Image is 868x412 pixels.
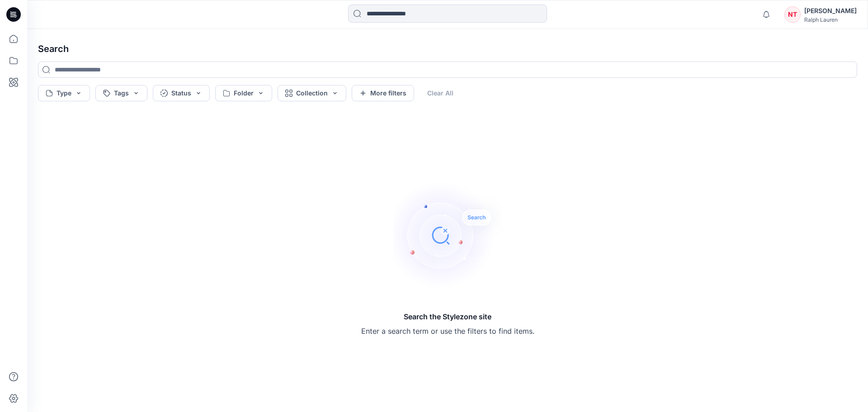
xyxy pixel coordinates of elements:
h4: Search [31,36,864,62]
div: NT [784,6,801,23]
button: Folder [215,85,272,101]
button: More filters [352,85,414,101]
p: Enter a search term or use the filters to find items. [361,326,534,336]
button: Tags [95,85,147,101]
button: Collection [278,85,346,101]
h5: Search the Stylezone site [361,311,534,322]
button: Status [153,85,210,101]
button: Type [38,85,90,101]
div: [PERSON_NAME] [804,5,857,16]
div: Ralph Lauren [804,16,857,23]
img: Search the Stylezone site [393,181,502,289]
